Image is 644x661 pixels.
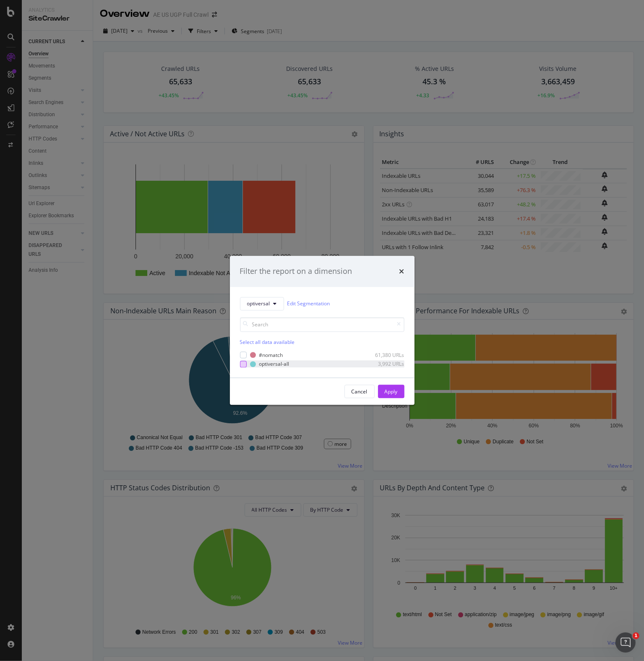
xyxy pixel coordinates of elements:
div: optiversal-all [259,360,289,367]
button: Cancel [344,385,375,398]
div: 3,992 URLs [363,360,404,367]
div: Apply [385,388,398,395]
iframe: Intercom live chat [615,632,636,653]
div: modal [230,256,415,405]
input: Search [240,317,404,332]
span: optiversal [247,300,270,307]
a: Edit Segmentation [287,299,330,308]
div: 61,380 URLs [363,351,404,359]
div: times [399,266,404,277]
div: Cancel [352,388,368,395]
span: 1 [633,632,639,639]
div: Select all data available [240,338,404,346]
button: Apply [378,385,404,398]
div: Filter the report on a dimension [240,266,352,277]
button: optiversal [240,297,284,310]
div: #nomatch [259,351,283,359]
